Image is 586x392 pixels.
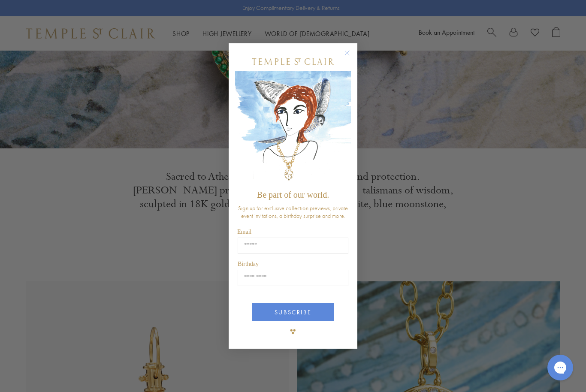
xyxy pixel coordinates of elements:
span: Email [237,229,251,235]
img: c4a9eb12-d91a-4d4a-8ee0-386386f4f338.jpeg [235,71,351,186]
span: Birthday [238,261,259,267]
input: Email [238,238,348,254]
span: Be part of our world. [257,190,329,199]
iframe: Gorgias live chat messenger [543,352,577,383]
img: TSC [284,323,302,340]
button: SUBSCRIBE [252,303,334,321]
img: Temple St. Clair [252,58,334,65]
span: Sign up for exclusive collection previews, private event invitations, a birthday surprise and more. [238,204,348,220]
button: Close dialog [346,52,357,63]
